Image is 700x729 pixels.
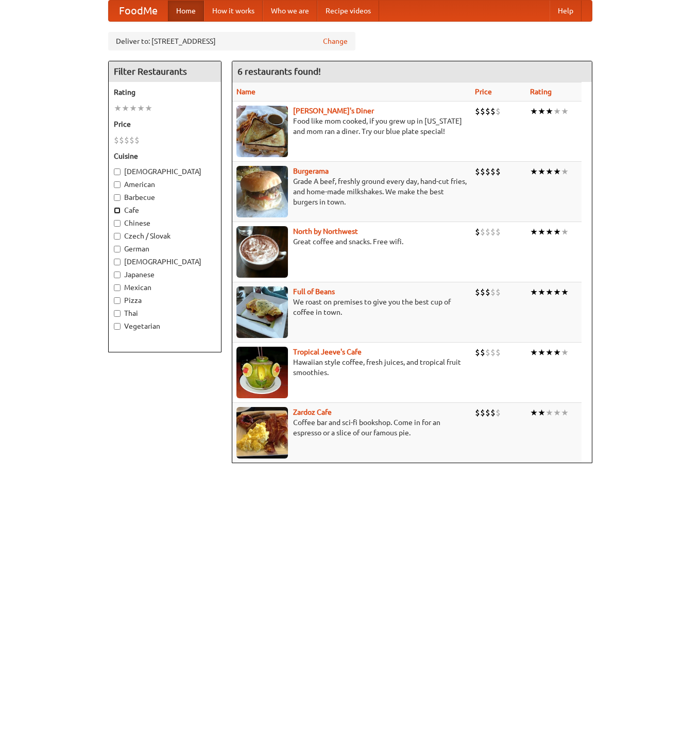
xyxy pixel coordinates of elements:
[129,134,134,146] li: $
[553,166,561,177] li: ★
[538,166,545,177] li: ★
[323,36,348,46] a: Change
[550,1,582,21] a: Help
[236,297,467,317] p: We roast on premises to give you the best cup of coffee in town.
[114,308,216,318] label: Thai
[114,233,121,240] input: Czech / Slovak
[317,1,379,21] a: Recipe videos
[561,226,569,238] li: ★
[236,166,288,217] img: burgerama.jpg
[485,226,490,238] li: $
[114,321,216,331] label: Vegetarian
[236,226,288,278] img: north.jpg
[475,347,480,358] li: $
[114,323,121,330] input: Vegetarian
[109,1,168,21] a: FoodMe
[114,272,121,278] input: Japanese
[490,347,496,358] li: $
[530,286,538,298] li: ★
[561,347,569,358] li: ★
[293,227,358,235] a: North by Northwest
[561,166,569,177] li: ★
[545,226,553,238] li: ★
[475,106,480,117] li: $
[114,259,121,265] input: [DEMOGRAPHIC_DATA]
[114,295,216,306] label: Pizza
[553,106,561,117] li: ★
[168,1,204,21] a: Home
[145,103,152,114] li: ★
[545,286,553,298] li: ★
[475,226,480,238] li: $
[114,218,216,228] label: Chinese
[538,226,545,238] li: ★
[236,417,467,438] p: Coffee bar and sci-fi bookshop. Come in for an espresso or a slice of our famous pie.
[530,166,538,177] li: ★
[561,407,569,418] li: ★
[530,226,538,238] li: ★
[129,103,137,114] li: ★
[114,269,216,280] label: Japanese
[114,166,216,177] label: [DEMOGRAPHIC_DATA]
[480,166,485,177] li: $
[114,231,216,241] label: Czech / Slovak
[480,106,485,117] li: $
[490,166,496,177] li: $
[496,407,501,418] li: $
[114,220,121,227] input: Chinese
[114,246,121,252] input: German
[553,286,561,298] li: ★
[236,176,467,207] p: Grade A beef, freshly ground every day, hand-cut fries, and home-made milkshakes. We make the bes...
[114,151,216,161] h5: Cuisine
[236,236,467,247] p: Great coffee and snacks. Free wifi.
[293,107,374,115] a: [PERSON_NAME]'s Diner
[530,106,538,117] li: ★
[530,347,538,358] li: ★
[293,408,332,416] b: Zardoz Cafe
[530,407,538,418] li: ★
[236,347,288,398] img: jeeves.jpg
[496,166,501,177] li: $
[236,407,288,459] img: zardoz.jpg
[236,88,255,96] a: Name
[485,106,490,117] li: $
[137,103,145,114] li: ★
[538,106,545,117] li: ★
[236,116,467,137] p: Food like mom cooked, if you grew up in [US_STATE] and mom ran a diner. Try our blue plate special!
[490,226,496,238] li: $
[490,407,496,418] li: $
[475,88,492,96] a: Price
[496,226,501,238] li: $
[545,166,553,177] li: ★
[114,282,216,293] label: Mexican
[114,134,119,146] li: $
[124,134,129,146] li: $
[263,1,317,21] a: Who we are
[114,205,216,215] label: Cafe
[119,134,124,146] li: $
[545,106,553,117] li: ★
[114,194,121,201] input: Barbecue
[293,348,362,356] a: Tropical Jeeve's Cafe
[490,106,496,117] li: $
[114,284,121,291] input: Mexican
[293,287,335,296] a: Full of Beans
[480,286,485,298] li: $
[114,297,121,304] input: Pizza
[237,66,321,76] ng-pluralize: 6 restaurants found!
[561,286,569,298] li: ★
[480,226,485,238] li: $
[236,357,467,378] p: Hawaiian style coffee, fresh juices, and tropical fruit smoothies.
[109,61,221,82] h4: Filter Restaurants
[480,347,485,358] li: $
[475,407,480,418] li: $
[114,207,121,214] input: Cafe
[114,119,216,129] h5: Price
[122,103,129,114] li: ★
[293,167,329,175] a: Burgerama
[114,257,216,267] label: [DEMOGRAPHIC_DATA]
[134,134,140,146] li: $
